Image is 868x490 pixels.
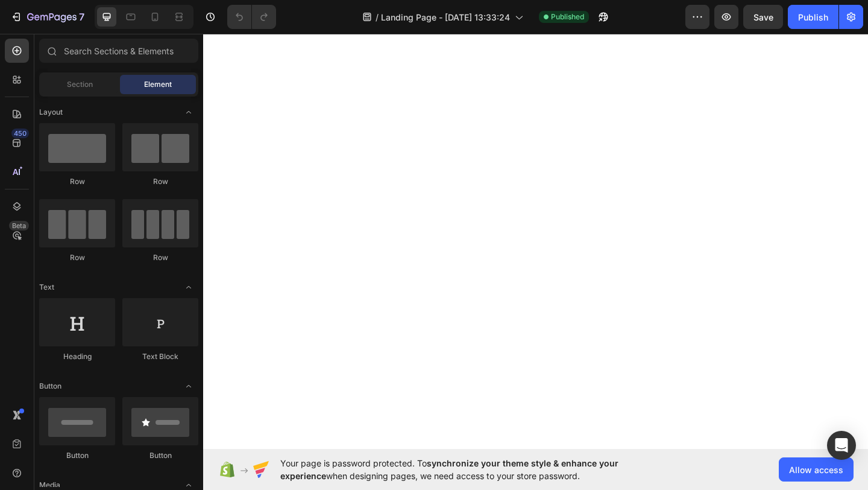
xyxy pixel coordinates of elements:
[39,351,115,362] div: Heading
[280,457,665,482] span: Your page is password protected. To when designing pages, we need access to your store password.
[376,11,379,24] span: /
[79,10,84,24] p: 7
[5,5,90,29] button: 7
[753,12,773,22] span: Save
[779,457,854,482] button: Allow access
[39,450,115,461] div: Button
[11,129,29,138] div: 450
[381,11,510,24] span: Landing Page - [DATE] 13:33:24
[827,431,856,460] div: Open Intercom Messenger
[39,107,63,118] span: Layout
[144,79,172,90] span: Element
[798,11,828,24] div: Publish
[39,39,198,63] input: Search Sections & Elements
[551,11,584,22] span: Published
[39,381,61,392] span: Button
[9,221,29,231] div: Beta
[67,79,93,90] span: Section
[227,5,276,29] div: Undo/Redo
[122,351,198,362] div: Text Block
[122,450,198,461] div: Button
[122,252,198,263] div: Row
[39,282,54,293] span: Text
[203,32,868,450] iframe: Design area
[743,5,783,29] button: Save
[788,5,838,29] button: Publish
[39,176,115,187] div: Row
[179,377,198,396] span: Toggle open
[179,278,198,297] span: Toggle open
[179,103,198,122] span: Toggle open
[122,176,198,187] div: Row
[39,252,115,263] div: Row
[789,463,843,476] span: Allow access
[280,458,618,481] span: synchronize your theme style & enhance your experience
